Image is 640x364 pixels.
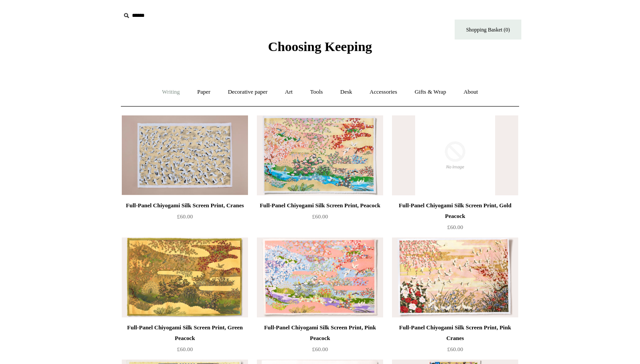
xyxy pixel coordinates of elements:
a: Full-Panel Chiyogami Silk Screen Print, Peacock Full-Panel Chiyogami Silk Screen Print, Peacock [257,115,383,195]
img: Full-Panel Chiyogami Silk Screen Print, Green Peacock [122,237,248,317]
a: Full-Panel Chiyogami Silk Screen Print, Green Peacock £60.00 [122,322,248,359]
a: Full-Panel Chiyogami Silk Screen Print, Pink Cranes Full-Panel Chiyogami Silk Screen Print, Pink ... [392,237,518,317]
span: £60.00 [312,213,328,220]
span: Choosing Keeping [268,39,372,54]
img: Full-Panel Chiyogami Silk Screen Print, Pink Cranes [392,237,518,317]
a: Tools [302,80,331,104]
img: no-image-2048-a2addb12_grande.gif [392,115,518,195]
a: Full-Panel Chiyogami Silk Screen Print, Cranes Full-Panel Chiyogami Silk Screen Print, Cranes [122,115,248,195]
span: £60.00 [312,346,328,352]
a: Full-Panel Chiyogami Silk Screen Print, Gold Peacock £60.00 [392,200,518,237]
a: Writing [154,80,188,104]
a: Decorative paper [220,80,276,104]
span: £60.00 [447,346,463,352]
a: Choosing Keeping [268,46,372,52]
a: Full-Panel Chiyogami Silk Screen Print, Peacock £60.00 [257,200,383,237]
div: Full-Panel Chiyogami Silk Screen Print, Pink Cranes [394,322,516,344]
a: Gifts & Wrap [407,80,454,104]
a: Full-Panel Chiyogami Silk Screen Print, Pink Peacock Full-Panel Chiyogami Silk Screen Print, Pink... [257,237,383,317]
div: Full-Panel Chiyogami Silk Screen Print, Cranes [124,200,246,211]
div: Full-Panel Chiyogami Silk Screen Print, Pink Peacock [259,322,381,344]
span: £60.00 [177,213,193,220]
a: Full-Panel Chiyogami Silk Screen Print, Pink Cranes £60.00 [392,322,518,359]
a: Full-Panel Chiyogami Silk Screen Print, Green Peacock Full-Panel Chiyogami Silk Screen Print, Gre... [122,237,248,317]
span: £60.00 [177,346,193,352]
a: Full-Panel Chiyogami Silk Screen Print, Cranes £60.00 [122,200,248,237]
img: Full-Panel Chiyogami Silk Screen Print, Cranes [122,115,248,195]
a: Accessories [362,80,405,104]
a: Desk [332,80,360,104]
a: Art [277,80,300,104]
a: Full-Panel Chiyogami Silk Screen Print, Pink Peacock £60.00 [257,322,383,359]
div: Full-Panel Chiyogami Silk Screen Print, Peacock [259,200,381,211]
a: Paper [189,80,219,104]
img: Full-Panel Chiyogami Silk Screen Print, Peacock [257,115,383,195]
a: Shopping Basket (0) [455,20,521,40]
span: £60.00 [447,224,463,230]
div: Full-Panel Chiyogami Silk Screen Print, Gold Peacock [394,200,516,222]
img: Full-Panel Chiyogami Silk Screen Print, Pink Peacock [257,237,383,317]
div: Full-Panel Chiyogami Silk Screen Print, Green Peacock [124,322,246,344]
a: About [456,80,486,104]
